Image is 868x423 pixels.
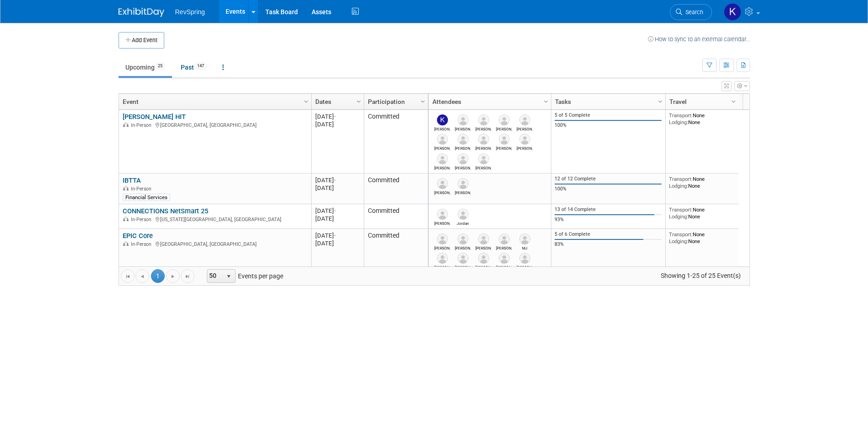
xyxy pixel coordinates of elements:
[517,125,533,131] div: Scott Cyliax
[166,269,180,283] a: Go to the next page
[499,114,510,125] img: Andrea Zaczyk
[455,125,471,131] div: Nicole Rogas
[364,110,428,174] td: Committed
[123,121,307,129] div: [GEOGRAPHIC_DATA], [GEOGRAPHIC_DATA]
[728,94,739,108] a: Column Settings
[119,8,164,17] img: ExhibitDay
[455,220,471,226] div: Jordan Sota
[475,125,491,131] div: Nick Nunez
[555,206,662,213] div: 13 of 14 Complete
[181,269,194,283] a: Go to the last page
[478,233,489,244] img: Nicole Rogas
[315,232,360,239] div: [DATE]
[434,244,450,250] div: Casey Williams
[455,145,471,151] div: Jake Rahn
[123,94,305,109] a: Event
[555,231,662,238] div: 5 of 6 Complete
[655,94,665,108] a: Column Settings
[669,119,688,125] span: Lodging:
[194,63,207,70] span: 147
[555,176,662,182] div: 12 of 12 Complete
[437,253,448,264] img: Jeff Buschow
[669,213,688,220] span: Lodging:
[458,153,469,164] img: Jamie Westby
[724,3,741,21] img: Kelsey Culver
[437,178,448,189] img: Jeff Borja
[169,273,177,280] span: Go to the next page
[496,145,512,151] div: Chad Zingler
[434,125,450,131] div: Kate Leitao
[131,122,154,128] span: In-Person
[458,253,469,264] img: Scott Cyliax
[354,94,364,108] a: Column Settings
[455,244,471,250] div: Kennon Askew
[135,269,149,283] a: Go to the previous page
[315,207,360,215] div: [DATE]
[124,273,131,280] span: Go to the first page
[131,241,154,247] span: In-Person
[496,244,512,250] div: Nick Nunez
[669,231,693,238] span: Transport:
[434,145,450,151] div: James (Jim) Hosty
[669,112,735,125] div: None None
[364,174,428,204] td: Committed
[437,233,448,244] img: Casey Williams
[517,244,533,250] div: MJ Valeri
[670,4,712,20] a: Search
[368,94,422,109] a: Participation
[184,273,191,280] span: Go to the last page
[123,113,186,121] a: [PERSON_NAME] HIT
[499,134,510,145] img: Chad Zingler
[175,8,205,16] span: RevSpring
[499,233,510,244] img: Nick Nunez
[334,113,336,120] span: -
[437,134,448,145] img: James (Jim) Hosty
[334,207,336,214] span: -
[355,98,362,105] span: Column Settings
[458,178,469,189] img: Chris Cochran
[682,9,703,16] span: Search
[478,153,489,164] img: Jeff Buschow
[225,273,232,280] span: select
[475,244,491,250] div: Nicole Rogas
[455,189,471,195] div: Chris Cochran
[315,239,360,247] div: [DATE]
[555,122,662,129] div: 100%
[478,114,489,125] img: Nick Nunez
[315,94,358,109] a: Dates
[419,98,426,105] span: Column Settings
[123,194,170,201] div: Financial Services
[121,269,135,283] a: Go to the first page
[519,114,530,125] img: Scott Cyliax
[519,134,530,145] img: Patrick Kimpler
[455,164,471,170] div: Jamie Westby
[555,241,662,248] div: 83%
[652,269,749,282] span: Showing 1-25 of 25 Event(s)
[119,59,172,76] a: Upcoming25
[123,176,141,184] a: IBTTA
[315,215,360,222] div: [DATE]
[364,204,428,229] td: Committed
[669,238,688,244] span: Lodging:
[669,94,733,109] a: Travel
[364,229,428,273] td: Committed
[434,189,450,195] div: Jeff Borja
[541,94,551,108] a: Column Settings
[669,231,735,244] div: None None
[437,153,448,164] img: Elizabeth Vanschoyck
[669,206,693,213] span: Transport:
[458,134,469,145] img: Jake Rahn
[155,63,165,70] span: 25
[123,122,129,127] img: In-Person Event
[123,215,307,223] div: [US_STATE][GEOGRAPHIC_DATA], [GEOGRAPHIC_DATA]
[434,264,450,270] div: Jeff Buschow
[315,120,360,128] div: [DATE]
[458,209,469,220] img: Jordan Sota
[302,98,310,105] span: Column Settings
[131,186,154,192] span: In-Person
[195,269,292,283] span: Events per page
[669,176,735,189] div: None None
[315,113,360,120] div: [DATE]
[418,94,428,108] a: Column Settings
[657,98,664,105] span: Column Settings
